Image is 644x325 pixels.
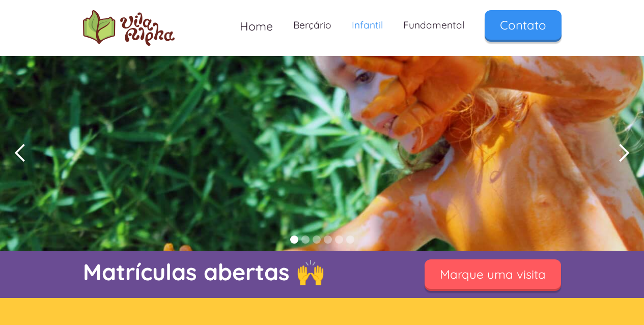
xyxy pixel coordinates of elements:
[393,10,474,40] a: Fundamental
[83,10,175,46] a: home
[290,235,298,244] div: Show slide 1 of 6
[230,10,283,42] a: Home
[485,10,562,40] a: Contato
[313,235,321,244] div: Show slide 3 of 6
[603,56,644,251] div: next slide
[324,235,332,244] div: Show slide 4 of 6
[301,235,310,244] div: Show slide 2 of 6
[83,256,399,288] p: Matrículas abertas 🙌
[335,235,343,244] div: Show slide 5 of 6
[283,10,342,40] a: Berçário
[83,10,175,46] img: logo Escola Vila Alpha
[240,19,273,34] span: Home
[346,235,354,244] div: Show slide 6 of 6
[425,259,561,289] a: Marque uma visita
[342,10,393,40] a: Infantil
